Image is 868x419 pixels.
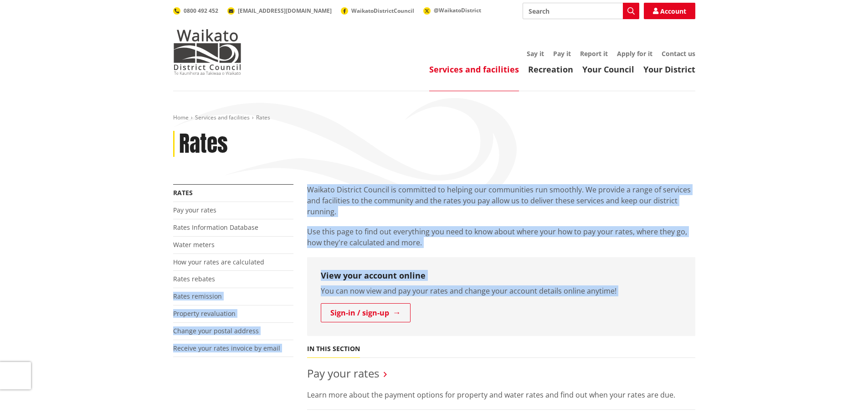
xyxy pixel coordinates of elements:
[173,309,236,318] a: Property revaluation
[173,274,215,283] a: Rates rebates
[429,64,519,75] a: Services and facilities
[173,258,264,266] a: How your rates are calculated
[307,345,360,353] h5: In this section
[826,381,859,414] iframe: Messenger Launcher
[434,6,481,14] span: @WaikatoDistrict
[662,49,695,58] a: Contact us
[582,64,634,75] a: Your Council
[523,3,639,19] input: Search input
[173,326,259,335] a: Change your postal address
[341,7,414,15] a: WaikatoDistrictCouncil
[173,29,241,75] img: Waikato District Council - Te Kaunihera aa Takiwaa o Waikato
[321,303,411,322] a: Sign-in / sign-up
[238,7,332,15] span: [EMAIL_ADDRESS][DOMAIN_NAME]
[423,6,481,14] a: @WaikatoDistrict
[256,114,270,121] span: Rates
[307,389,695,400] p: Learn more about the payment options for property and water rates and find out when your rates ar...
[173,114,695,122] nav: breadcrumb
[173,7,218,15] a: 0800 492 452
[227,7,332,15] a: [EMAIL_ADDRESS][DOMAIN_NAME]
[527,49,544,58] a: Say it
[173,292,222,300] a: Rates remission
[173,223,258,232] a: Rates Information Database
[195,114,250,121] a: Services and facilities
[553,49,571,58] a: Pay it
[644,3,695,19] a: Account
[643,64,695,75] a: Your District
[173,206,216,214] a: Pay your rates
[173,188,193,197] a: Rates
[184,7,218,15] span: 0800 492 452
[580,49,608,58] a: Report it
[173,240,215,249] a: Water meters
[179,131,228,157] h1: Rates
[321,285,682,296] p: You can now view and pay your rates and change your account details online anytime!
[307,226,695,248] p: Use this page to find out everything you need to know about where your how to pay your rates, whe...
[173,344,280,352] a: Receive your rates invoice by email
[617,49,652,58] a: Apply for it
[173,114,189,121] a: Home
[307,184,695,217] p: Waikato District Council is committed to helping our communities run smoothly. We provide a range...
[307,366,379,381] a: Pay your rates
[321,271,682,281] h3: View your account online
[351,7,414,15] span: WaikatoDistrictCouncil
[528,64,573,75] a: Recreation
